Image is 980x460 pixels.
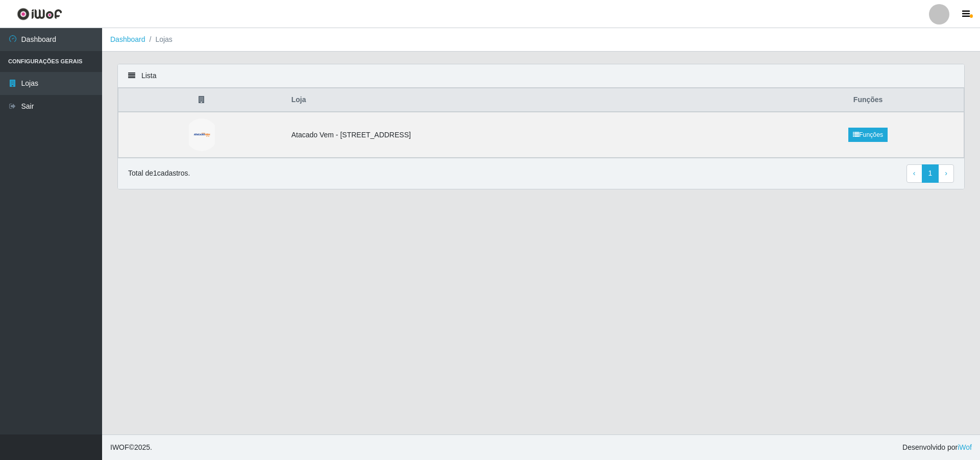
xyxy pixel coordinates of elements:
nav: pagination [906,164,954,183]
th: Funções [772,88,964,112]
img: CoreUI Logo [17,8,62,20]
td: Atacado Vem - [STREET_ADDRESS] [285,112,773,158]
li: Lojas [145,34,173,45]
img: Atacado Vem - Loja 47 Jardim Limoeiro [189,118,215,151]
p: Total de 1 cadastros. [128,168,190,179]
a: Dashboard [110,35,145,43]
a: Funções [848,128,888,142]
span: Desenvolvido por [902,442,972,453]
span: › [945,169,947,177]
span: © 2025 . [110,442,152,453]
a: Next [938,164,954,183]
div: Lista [118,64,964,88]
a: Previous [906,164,922,183]
a: iWof [958,443,972,451]
span: ‹ [913,169,916,177]
span: IWOF [110,443,129,451]
nav: breadcrumb [102,28,980,52]
a: 1 [922,164,939,183]
th: Loja [285,88,773,112]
